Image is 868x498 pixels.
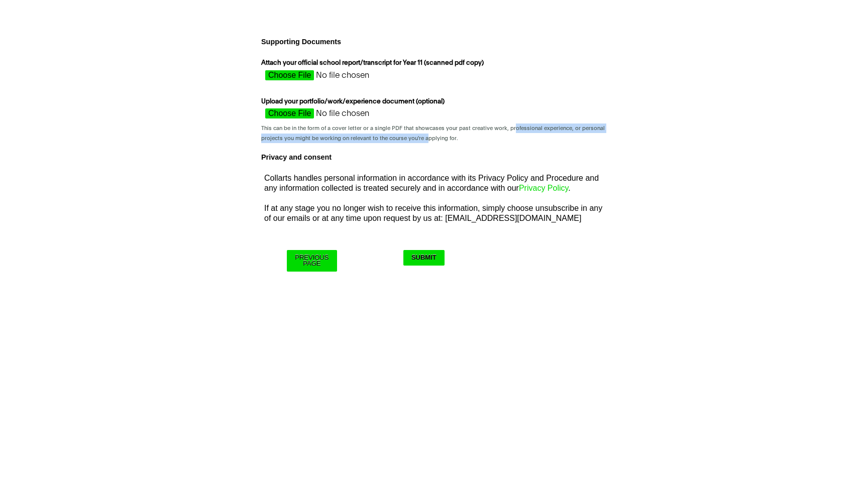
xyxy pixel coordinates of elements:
[261,153,332,161] b: Privacy and consent
[261,126,605,141] span: This can be in the form of a cover letter or a single PDF that showcases your past creative work,...
[261,97,447,109] label: Upload your portfolio/work/experience document (optional)
[261,70,440,85] input: Attach your official school report/transcript for Year 11 (scanned pdf copy)
[287,250,337,272] input: Previous Page
[261,108,440,123] input: Upload your portfolio/work/experience document (optional)
[403,250,445,266] input: Submit
[264,204,602,222] span: If at any stage you no longer wish to receive this information, simply choose unsubscribe in any ...
[519,184,568,192] a: Privacy Policy
[257,35,611,49] h4: Supporting Documents
[261,58,486,70] label: Attach your official school report/transcript for Year 11 (scanned pdf copy)
[264,174,599,192] span: Collarts handles personal information in accordance with its Privacy Policy and Procedure and any...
